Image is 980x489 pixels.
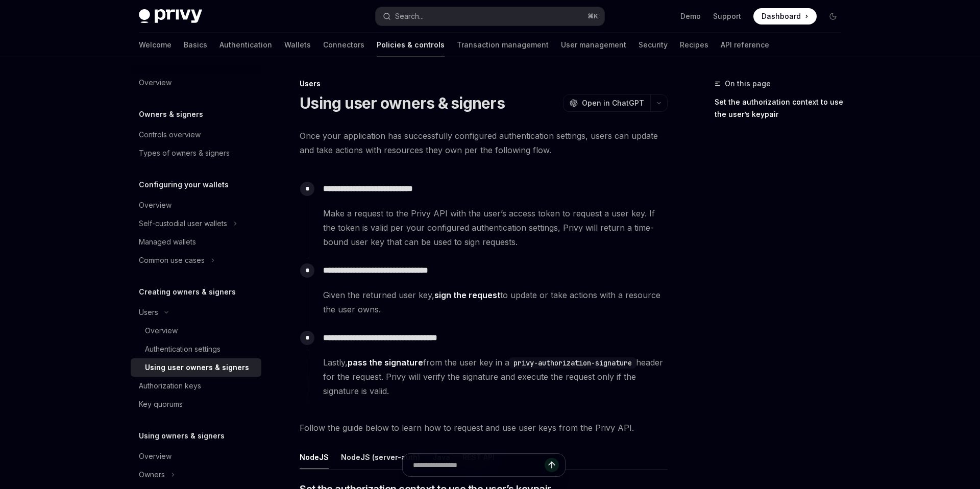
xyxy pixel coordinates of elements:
[139,236,196,248] div: Managed wallets
[434,290,500,301] a: sign the request
[300,129,668,157] span: Once your application has successfully configured authentication settings, users can update and t...
[131,358,261,377] a: Using user owners & signers
[395,10,424,22] div: Search...
[323,288,667,316] span: Given the returned user key, to update or take actions with a resource the user owns.
[284,33,311,57] a: Wallets
[713,11,741,21] a: Support
[145,343,220,355] div: Authentication settings
[145,325,178,337] div: Overview
[377,33,445,57] a: Policies & controls
[139,179,229,191] h5: Configuring your wallets
[139,286,236,298] h5: Creating owners & signers
[462,445,495,469] button: REST API
[139,129,201,141] div: Controls overview
[721,33,769,57] a: API reference
[139,147,230,159] div: Types of owners & signers
[139,217,227,230] div: Self-custodial user wallets
[300,445,329,469] button: NodeJS
[131,233,261,251] a: Managed wallets
[587,12,598,20] span: ⌘ K
[825,8,841,25] button: Toggle dark mode
[131,395,261,413] a: Key quorums
[139,77,171,89] div: Overview
[715,94,849,123] a: Set the authorization context to use the user’s keypair
[139,108,203,120] h5: Owners & signers
[139,380,201,392] div: Authorization keys
[323,33,364,57] a: Connectors
[323,355,667,398] span: Lastly, from the user key in a header for the request. Privy will verify the signature and execut...
[131,377,261,395] a: Authorization keys
[139,430,225,442] h5: Using owners & signers
[139,450,171,462] div: Overview
[300,94,505,112] h1: Using user owners & signers
[582,98,644,108] span: Open in ChatGPT
[762,11,801,21] span: Dashboard
[131,447,261,466] a: Overview
[509,357,636,369] code: privy-authorization-signature
[145,361,249,374] div: Using user owners & signers
[680,33,708,57] a: Recipes
[131,126,261,144] a: Controls overview
[139,306,158,319] div: Users
[139,398,183,410] div: Key quorums
[348,357,423,368] a: pass the signature
[139,199,171,211] div: Overview
[432,445,450,469] button: Java
[131,322,261,340] a: Overview
[341,445,420,469] button: NodeJS (server-auth)
[139,9,202,23] img: dark logo
[219,33,272,57] a: Authentication
[184,33,207,57] a: Basics
[563,94,650,112] button: Open in ChatGPT
[131,144,261,162] a: Types of owners & signers
[139,33,171,57] a: Welcome
[376,7,604,26] button: Search...⌘K
[561,33,626,57] a: User management
[300,79,668,89] div: Users
[753,8,817,25] a: Dashboard
[131,74,261,92] a: Overview
[323,206,667,249] span: Make a request to the Privy API with the user’s access token to request a user key. If the token ...
[545,458,559,472] button: Send message
[300,421,668,435] span: Follow the guide below to learn how to request and use user keys from the Privy API.
[457,33,549,57] a: Transaction management
[131,196,261,214] a: Overview
[639,33,668,57] a: Security
[139,469,165,481] div: Owners
[139,254,205,266] div: Common use cases
[131,340,261,358] a: Authentication settings
[725,78,771,90] span: On this page
[680,11,701,21] a: Demo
